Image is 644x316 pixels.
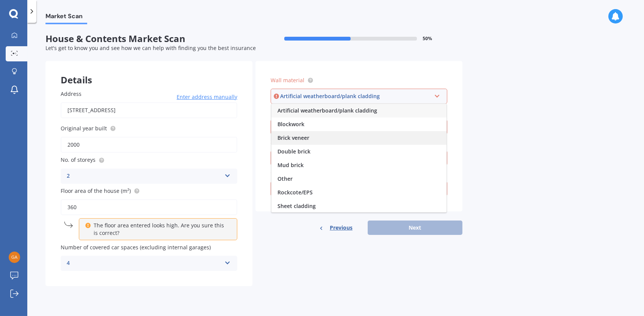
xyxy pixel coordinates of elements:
div: Artificial weatherboard/plank cladding [280,92,431,100]
span: Address [61,90,81,97]
div: 2 [67,172,221,181]
div: 4 [67,259,221,268]
span: Brick veneer [277,134,309,141]
span: Blockwork [277,120,304,128]
span: Sheet cladding [277,202,316,210]
span: Roof material [271,107,305,114]
span: Original year built [61,125,107,132]
span: Previous [330,222,353,233]
p: The floor area entered looks high. Are you sure this is correct? [94,222,228,237]
span: Number of covered car spaces (excluding internal garages) [61,244,211,251]
span: 50 % [423,36,432,41]
span: Market Scan [45,13,87,23]
span: Quality of construction [271,169,329,176]
span: No. of storeys [61,156,96,164]
input: Enter floor area [61,199,237,215]
span: Slope of section [271,138,311,145]
input: Enter year [61,137,237,153]
input: Enter address [61,102,237,118]
span: Double brick [277,148,310,155]
span: Other [277,175,293,182]
span: House & Contents Market Scan [45,33,254,44]
span: Mud brick [277,161,304,169]
span: Enter address manually [177,93,237,101]
span: Let's get to know you and see how we can help with finding you the best insurance [45,44,256,52]
span: Wall material [271,77,304,84]
span: Rockcote/EPS [277,189,313,196]
span: Artificial weatherboard/plank cladding [277,107,377,114]
img: 79ee9aae7f19078cdd5026c6c3fd0120 [9,252,20,263]
span: Floor area of the house (m²) [61,187,131,194]
div: Details [45,61,252,84]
